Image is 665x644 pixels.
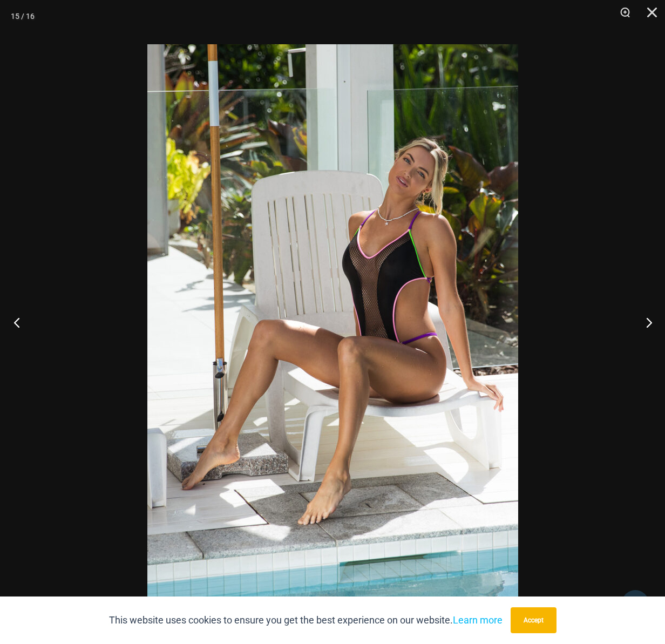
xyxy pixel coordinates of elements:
p: This website uses cookies to ensure you get the best experience on our website. [109,612,503,628]
div: 15 / 16 [11,8,35,24]
img: Reckless Neon Crush Black Neon 879 One Piece 07 [147,44,518,600]
button: Next [625,295,665,349]
button: Accept [511,607,557,633]
a: Learn more [453,614,503,626]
